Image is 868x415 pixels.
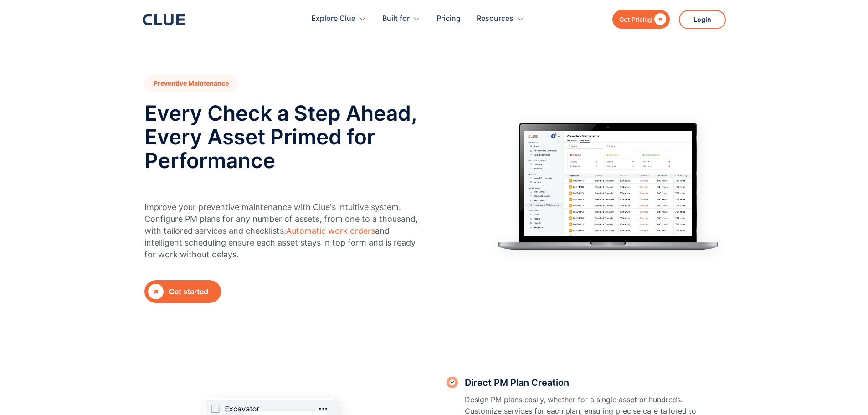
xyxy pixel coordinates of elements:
[447,377,458,388] img: Icon of a checkmark in a circle.
[169,286,217,297] div: Get started
[144,75,238,92] h1: Preventive Maintenance
[612,10,670,29] a: Get Pricing
[286,226,375,236] a: Automatic work orders
[311,5,355,33] div: Explore Clue
[679,10,726,29] a: Login
[492,92,724,286] img: Image showing complete preventive maintenance report
[437,5,461,33] a: Pricing
[619,14,652,25] div: Get Pricing
[144,280,221,303] a: Get started
[477,5,514,33] div: Resources
[144,201,420,261] p: Improve your preventive maintenance with Clue's intuitive system. Configure PM plans for any numb...
[148,284,164,299] div: 
[382,5,410,33] div: Built for
[144,101,438,172] h2: Every Check a Step Ahead, Every Asset Primed for Performance
[465,376,703,389] h3: Direct PM Plan Creation
[652,14,666,25] div: 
